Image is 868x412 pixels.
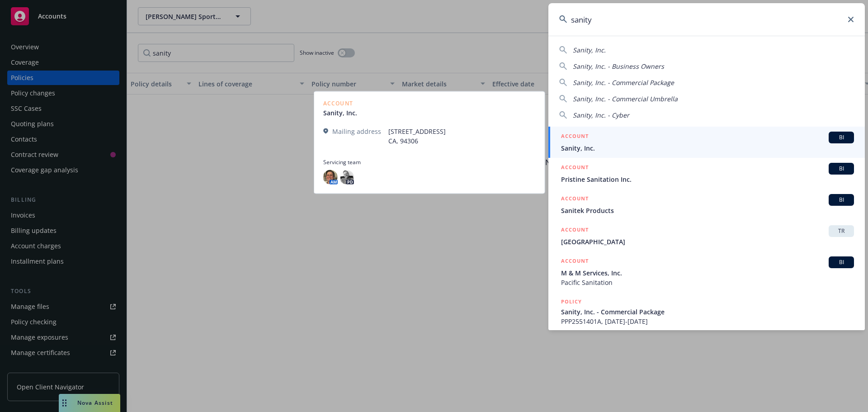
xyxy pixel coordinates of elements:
h5: ACCOUNT [561,225,589,236]
span: PPP2551401A, [DATE]-[DATE] [561,317,854,326]
span: Pacific Sanitation [561,278,854,287]
span: BI [832,258,850,266]
span: Pristine Sanitation Inc. [561,175,854,184]
span: Sanity, Inc. - Cyber [573,111,629,119]
h5: ACCOUNT [561,163,589,174]
span: Sanitek Products [561,206,854,215]
input: Search... [548,3,865,36]
h5: ACCOUNT [561,256,589,267]
span: BI [832,196,850,204]
span: BI [832,165,850,173]
a: ACCOUNTBIPristine Sanitation Inc. [548,158,865,189]
h5: ACCOUNT [561,132,589,142]
span: Sanity, Inc. [561,143,854,153]
span: M & M Services, Inc. [561,268,854,278]
span: Sanity, Inc. - Commercial Package [573,78,674,87]
a: ACCOUNTTR[GEOGRAPHIC_DATA] [548,220,865,251]
span: Sanity, Inc. - Commercial Package [561,307,854,317]
span: TR [832,227,850,235]
a: ACCOUNTBISanitek Products [548,189,865,220]
span: BI [832,133,850,142]
a: ACCOUNTBIM & M Services, Inc.Pacific Sanitation [548,251,865,292]
span: Sanity, Inc. - Commercial Umbrella [573,95,678,103]
a: POLICYSanity, Inc. - Commercial PackagePPP2551401A, [DATE]-[DATE] [548,292,865,331]
h5: ACCOUNT [561,194,589,205]
h5: POLICY [561,297,582,306]
span: [GEOGRAPHIC_DATA] [561,237,854,246]
span: Sanity, Inc. [573,46,606,54]
span: Sanity, Inc. - Business Owners [573,62,664,71]
a: ACCOUNTBISanity, Inc. [548,127,865,158]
